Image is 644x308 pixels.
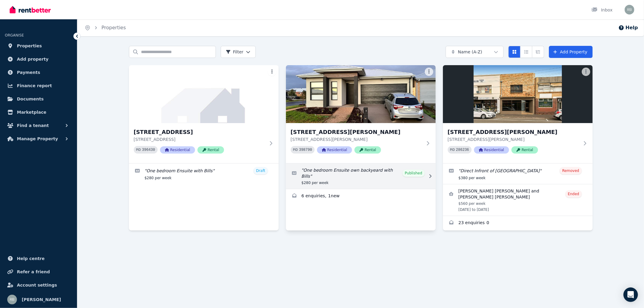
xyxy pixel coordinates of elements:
[17,95,44,103] span: Documents
[508,46,521,58] button: Card view
[317,146,352,154] span: Residential
[197,146,224,154] span: Rental
[77,19,133,36] nav: Breadcrumb
[10,5,51,14] img: RentBetter
[5,53,72,65] a: Add property
[5,252,72,265] a: Help centre
[286,189,436,204] a: Enquiries for 8 Rumford St, Thornhill Park
[160,146,195,154] span: Residential
[17,281,57,289] span: Account settings
[5,133,72,145] button: Manage Property
[268,68,276,76] button: More options
[286,65,436,123] img: 8 Rumford St, Thornhill Park
[129,65,279,123] img: 4 Watton St, Strathtulloh
[508,46,544,58] div: View options
[136,148,141,151] small: PID
[5,93,72,105] a: Documents
[456,148,469,152] code: 286236
[286,164,436,189] a: Edit listing: One bedroom Ensuite own backyeard with Bills
[5,279,72,291] a: Account settings
[5,119,72,132] button: Find a tenant
[5,33,24,37] span: ORGANISE
[17,42,42,49] span: Properties
[17,109,46,116] span: Marketplace
[226,49,244,55] span: Filter
[591,7,613,13] div: Inbox
[443,216,593,230] a: Enquiries for 16 Haughton Road, Oakleigh
[448,136,579,142] p: [STREET_ADDRESS][PERSON_NAME]
[5,80,72,92] a: Finance report
[129,65,279,163] a: 4 Watton St, Strathtulloh[STREET_ADDRESS][STREET_ADDRESS]PID 396430ResidentialRental
[291,136,422,142] p: [STREET_ADDRESS][PERSON_NAME]
[623,287,638,302] div: Open Intercom Messenger
[458,49,482,55] span: Name (A-Z)
[532,46,544,58] button: Expanded list view
[443,65,593,123] img: 16 Haughton Road, Oakleigh
[450,148,455,151] small: PID
[142,148,155,152] code: 396430
[443,65,593,163] a: 16 Haughton Road, Oakleigh[STREET_ADDRESS][PERSON_NAME][STREET_ADDRESS][PERSON_NAME]PID 286236Res...
[5,106,72,118] a: Marketplace
[22,296,61,303] span: [PERSON_NAME]
[511,146,538,154] span: Rental
[17,135,58,142] span: Manage Property
[443,184,593,216] a: View details for Antonio Enrique Saavedra Poblete and Alcayaga Burgos Miguel Angel
[425,68,433,76] button: More options
[17,255,45,262] span: Help centre
[101,25,126,30] a: Properties
[446,46,504,58] button: Name (A-Z)
[625,5,634,14] img: Ravi Beniwal
[134,136,265,142] p: [STREET_ADDRESS]
[134,128,265,136] h3: [STREET_ADDRESS]
[5,40,72,52] a: Properties
[448,128,579,136] h3: [STREET_ADDRESS][PERSON_NAME]
[618,24,638,31] button: Help
[286,65,436,163] a: 8 Rumford St, Thornhill Park[STREET_ADDRESS][PERSON_NAME][STREET_ADDRESS][PERSON_NAME]PID 398790R...
[474,146,509,154] span: Residential
[5,66,72,78] a: Payments
[129,164,279,184] a: Edit listing: One bedroom Ensuite with Bills
[299,148,312,152] code: 398790
[443,164,593,184] a: Edit listing: Direct Infront of Oakleigh Railway Station
[291,128,422,136] h3: [STREET_ADDRESS][PERSON_NAME]
[17,69,40,76] span: Payments
[354,146,381,154] span: Rental
[582,68,590,76] button: More options
[17,82,52,89] span: Finance report
[7,295,17,304] img: Ravi Beniwal
[520,46,532,58] button: Compact list view
[221,46,256,58] button: Filter
[5,266,72,278] a: Refer a friend
[17,122,49,129] span: Find a tenant
[17,56,49,63] span: Add property
[549,46,593,58] a: Add Property
[17,268,50,275] span: Refer a friend
[293,148,298,151] small: PID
